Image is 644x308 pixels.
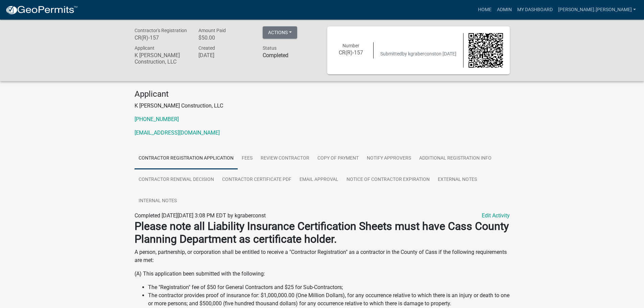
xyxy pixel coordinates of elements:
span: Applicant [135,45,154,51]
li: The "Registration" fee of $50 for General Contractors and $25 for Sub-Contractors; [148,283,510,291]
h4: Applicant [135,89,510,99]
h6: [DATE] [198,52,253,58]
a: [PERSON_NAME].[PERSON_NAME] [555,3,639,16]
a: [EMAIL_ADDRESS][DOMAIN_NAME] [135,129,220,136]
img: QR code [469,33,503,68]
a: Notify Approvers [363,148,415,169]
h6: K [PERSON_NAME] Construction, LLC [135,52,189,65]
a: My Dashboard [515,3,555,16]
span: by kgraberconst [402,51,436,56]
span: Contractor's Registration [135,28,187,33]
button: Actions [263,26,297,39]
a: Review Contractor [257,148,313,169]
a: Home [475,3,494,16]
a: Email Approval [295,169,342,191]
a: Contractor Registration Application [135,148,238,169]
h6: $50.00 [198,34,253,41]
a: External Notes [434,169,481,191]
span: Completed [DATE][DATE] 3:08 PM EDT by kgraberconst [135,212,266,219]
a: Edit Activity [482,212,510,220]
span: Status [263,45,277,51]
strong: Please note all Liability Insurance Certification Sheets must have Cass County Planning Departmen... [135,220,509,245]
a: Notice of Contractor Expiration [342,169,434,191]
h6: CR(R)-157 [334,49,368,56]
a: Contractor Certificate PDF [218,169,295,191]
span: Number [342,43,359,48]
a: Additional Registration Info [415,148,496,169]
a: Admin [494,3,515,16]
p: A person, partnership, or corporation shall be entitled to receive a "Contractor Registration" as... [135,248,510,264]
a: Copy of Payment [313,148,363,169]
span: Amount Paid [198,28,226,33]
span: Created [198,45,215,51]
span: Submitted on [DATE] [380,51,456,56]
p: (A) This application been submitted with the following: [135,270,510,278]
li: The contractor provides proof of insurance for: $1,000,000.00 (One Million Dollars), for any occu... [148,291,510,308]
a: Internal Notes [135,190,181,212]
strong: Completed [263,52,288,58]
p: K [PERSON_NAME] Construction, LLC [135,102,510,110]
a: [PHONE_NUMBER] [135,116,179,122]
a: Contractor Renewal Decision [135,169,218,191]
h6: CR(R)-157 [135,34,189,41]
a: Fees [238,148,257,169]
